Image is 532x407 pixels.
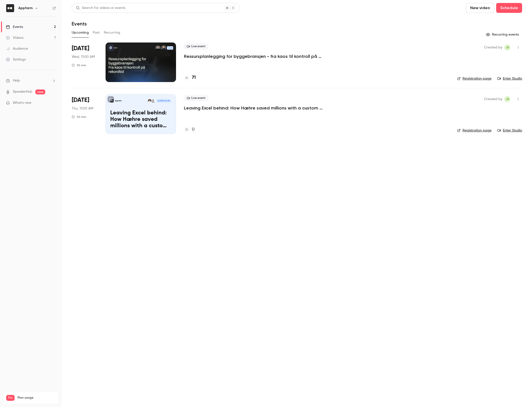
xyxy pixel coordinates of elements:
[13,78,20,83] span: Help
[72,94,98,134] div: Sep 18 Thu, 11:00 AM (Europe/Oslo)
[72,54,95,59] span: Wed, 11:00 AM
[6,35,23,40] div: Videos
[504,44,510,50] span: Julie Remen
[6,46,28,51] div: Audience
[72,44,89,52] span: [DATE]
[35,89,45,94] span: new
[72,106,93,111] span: Thu, 11:00 AM
[497,76,522,81] a: Enter Studio
[72,96,89,104] span: [DATE]
[504,96,510,102] span: Julie Remen
[115,100,122,102] p: Appfarm
[6,4,14,12] img: Appfarm
[72,29,89,37] button: Upcoming
[506,44,509,50] span: JR
[76,5,125,11] div: Search for videos or events
[184,126,195,133] a: 0
[72,21,87,27] h1: Events
[484,96,502,102] span: Created by
[106,94,176,134] a: Leaving Excel behind: How Hæhre saved millions with a custom resource plannerAppfarmOskar Bragnes...
[13,100,31,106] span: What's new
[192,126,195,133] h4: 0
[72,63,86,67] div: 30 min
[6,24,23,29] div: Events
[466,3,494,13] button: New video
[13,89,32,94] a: SpeakerHub
[6,395,15,401] span: Pro
[18,396,56,400] span: Plan usage
[110,110,171,129] p: Leaving Excel behind: How Hæhre saved millions with a custom resource planner
[72,115,86,119] div: 30 min
[72,43,98,82] div: Aug 20 Wed, 11:00 AM (Europe/Oslo)
[484,31,522,39] button: Recurring events
[104,29,120,37] button: Recurring
[484,44,502,50] span: Created by
[184,105,332,111] a: Leaving Excel behind: How Hæhre saved millions with a custom resource planner
[152,99,155,103] img: Oskar Bragnes
[184,74,196,81] a: 71
[506,96,509,102] span: JR
[496,3,522,13] button: Schedule
[184,43,208,49] span: Live event
[148,99,151,103] img: Øyvind Håbrekke
[6,78,56,83] li: help-dropdown-opener
[184,95,208,101] span: Live event
[497,128,522,133] a: Enter Studio
[457,128,491,133] a: Registration page
[457,76,491,81] a: Registration page
[156,99,171,103] span: [DATE] 11:00 AM
[6,57,26,62] div: Settings
[192,74,196,81] h4: 71
[184,53,332,59] a: Ressursplanlegging for byggebransjen - fra kaos til kontroll på rekordtid
[18,6,33,11] h6: Appfarm
[93,29,100,37] button: Past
